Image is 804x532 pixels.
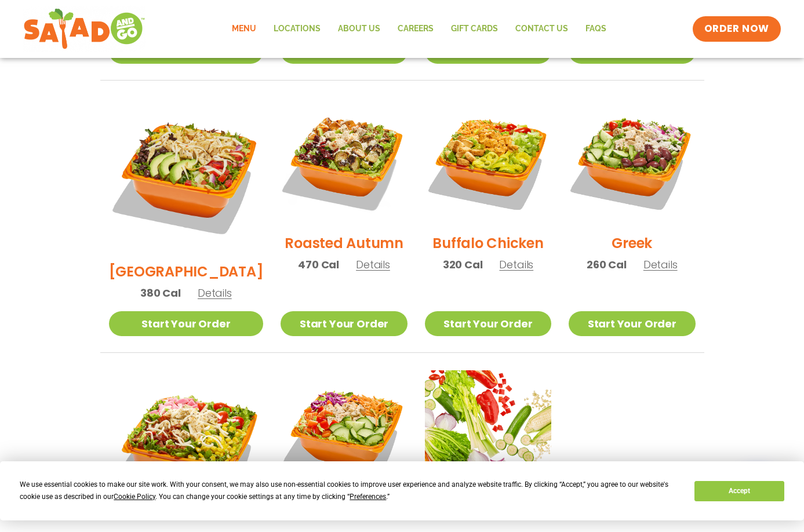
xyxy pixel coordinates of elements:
a: Start Your Order [109,311,264,336]
img: Product photo for Buffalo Chicken Salad [425,98,551,224]
img: Product photo for Thai Salad [281,370,407,497]
h2: Roasted Autumn [285,233,403,253]
a: Careers [389,16,442,42]
span: 470 Cal [298,257,339,272]
a: FAQs [577,16,615,42]
span: Details [499,257,533,272]
h2: Buffalo Chicken [432,233,543,253]
a: GIFT CARDS [442,16,507,42]
span: Details [198,286,232,300]
img: Product photo for Roasted Autumn Salad [281,98,407,224]
a: Menu [223,16,265,42]
a: ORDER NOW [693,16,781,42]
img: Product photo for Jalapeño Ranch Salad [109,370,264,525]
span: 260 Cal [587,257,627,272]
img: Product photo for BBQ Ranch Salad [109,98,264,253]
h2: Greek [612,233,652,253]
span: Preferences [350,493,386,501]
nav: Menu [223,16,615,42]
span: Cookie Policy [114,493,155,501]
a: Contact Us [507,16,577,42]
span: 380 Cal [140,285,181,301]
a: About Us [329,16,389,42]
a: Start Your Order [281,311,407,336]
span: ORDER NOW [704,22,769,36]
img: new-SAG-logo-768×292 [23,6,145,52]
span: Details [643,257,678,272]
span: 320 Cal [443,257,483,272]
div: We use essential cookies to make our site work. With your consent, we may also use non-essential ... [20,479,681,503]
button: Accept [694,481,784,501]
img: Product photo for Build Your Own [425,370,551,497]
h2: [GEOGRAPHIC_DATA] [109,261,264,282]
a: Start Your Order [569,311,695,336]
a: Start Your Order [425,311,551,336]
a: Locations [265,16,329,42]
span: Details [356,257,390,272]
img: Product photo for Greek Salad [569,98,695,224]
